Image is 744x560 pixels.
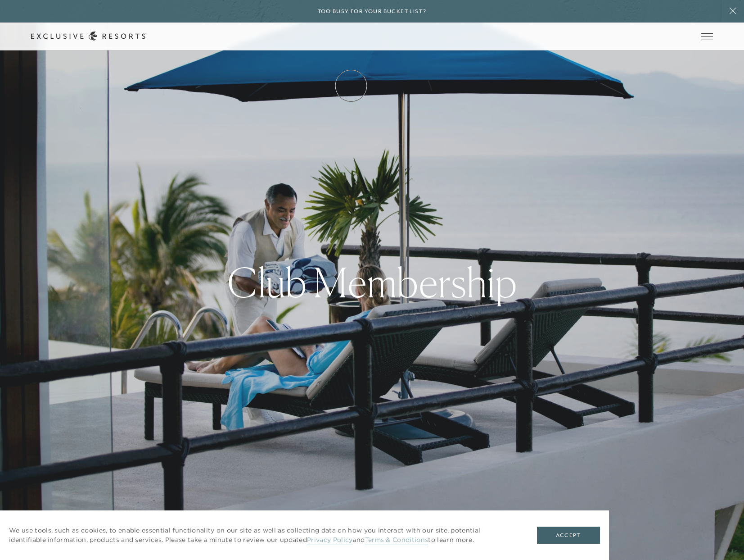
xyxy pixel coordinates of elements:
[227,262,517,303] h1: Club Membership
[9,526,519,545] p: We use tools, such as cookies, to enable essential functionality on our site as well as collectin...
[318,7,427,16] h6: Too busy for your bucket list?
[307,536,352,545] a: Privacy Policy
[365,536,428,545] a: Terms & Conditions
[701,33,713,40] button: Open navigation
[537,527,600,544] button: Accept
